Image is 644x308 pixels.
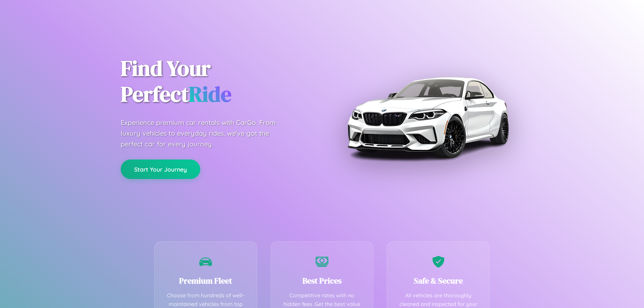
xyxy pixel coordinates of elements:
[121,117,288,149] p: Experience premium car rentals with CarGo. From luxury vehicles to everyday rides, we've got the ...
[121,160,200,179] button: Start Your Journey
[189,79,231,109] span: Ride
[281,275,363,286] h3: Best Prices
[121,56,312,107] h1: Find Your Perfect
[344,34,512,201] img: Premium BMW car rental vehicle
[397,275,479,286] h3: Safe & Secure
[165,275,247,286] h3: Premium Fleet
